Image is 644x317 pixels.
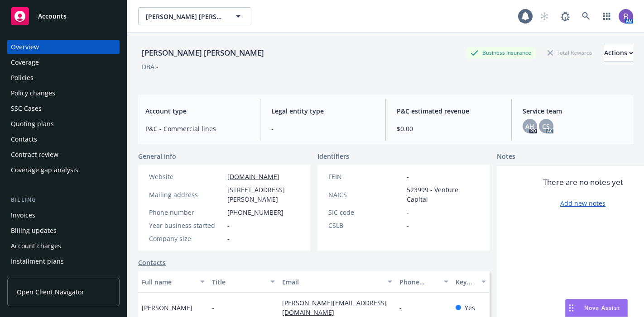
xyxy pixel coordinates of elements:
a: Policies [7,71,120,85]
div: Overview [11,40,39,54]
div: DBA: - [142,62,159,71]
a: Report a Bug [556,7,574,25]
span: There are no notes yet [543,177,623,188]
div: Policies [11,71,34,85]
a: Start snowing [535,7,553,25]
a: Search [577,7,595,25]
span: Account type [145,106,249,116]
button: Key contact [452,271,490,293]
a: Billing updates [7,223,120,238]
button: [PERSON_NAME] [PERSON_NAME] [138,7,251,25]
a: - [399,303,409,312]
span: - [212,303,214,312]
span: 523999 - Venture Capital [407,185,479,204]
div: FEIN [328,172,403,181]
a: Add new notes [560,199,606,208]
a: Coverage [7,55,120,70]
a: Coverage gap analysis [7,163,120,177]
div: Mailing address [149,190,224,199]
span: Identifiers [317,151,349,161]
button: Nova Assist [565,299,628,317]
div: [PERSON_NAME] [PERSON_NAME] [138,47,268,59]
a: Contract review [7,147,120,162]
span: $0.00 [397,124,500,133]
span: P&C - Commercial lines [145,124,249,133]
a: Accounts [7,4,120,29]
span: Accounts [38,13,67,20]
a: [PERSON_NAME][EMAIL_ADDRESS][DOMAIN_NAME] [282,298,387,317]
span: CS [542,122,550,131]
div: Phone number [399,277,438,287]
a: [DOMAIN_NAME] [227,172,279,181]
a: Switch app [598,7,616,25]
span: Nova Assist [584,304,620,312]
span: Open Client Navigator [17,287,84,297]
div: Contract review [11,147,58,162]
a: Installment plans [7,254,120,269]
button: Full name [138,271,208,293]
div: CSLB [328,221,403,230]
span: [PERSON_NAME] [PERSON_NAME] [146,12,224,21]
span: Legal entity type [271,106,375,116]
a: Overview [7,40,120,54]
a: Policy changes [7,86,120,100]
span: [PHONE_NUMBER] [227,208,284,217]
div: Total Rewards [543,47,597,58]
div: Phone number [149,208,224,217]
div: Billing [7,195,120,204]
span: General info [138,151,176,161]
div: Email [282,277,382,287]
button: Phone number [396,271,452,293]
button: Actions [604,44,633,62]
a: Contacts [7,132,120,147]
span: Service team [523,106,626,116]
span: [PERSON_NAME] [142,303,192,312]
a: Invoices [7,208,120,222]
div: Billing updates [11,223,57,238]
div: Business Insurance [466,47,536,58]
div: Company size [149,234,224,243]
span: - [227,234,230,243]
a: Account charges [7,239,120,253]
a: Quoting plans [7,117,120,131]
div: Account charges [11,239,61,253]
a: Contacts [138,258,166,267]
span: Yes [465,303,475,312]
span: - [271,124,375,133]
button: Email [279,271,396,293]
div: SSC Cases [11,101,42,116]
div: Drag to move [566,299,577,317]
div: Key contact [456,277,476,287]
span: AH [525,122,534,131]
div: Actions [604,44,633,62]
div: Coverage gap analysis [11,163,78,177]
button: Title [208,271,279,293]
div: Quoting plans [11,117,54,131]
span: [STREET_ADDRESS][PERSON_NAME] [227,185,299,204]
a: SSC Cases [7,101,120,116]
span: P&C estimated revenue [397,106,500,116]
span: - [407,221,409,230]
div: NAICS [328,190,403,199]
div: Year business started [149,221,224,230]
div: Full name [142,277,195,287]
div: Invoices [11,208,35,222]
span: - [407,172,409,181]
div: Coverage [11,55,39,70]
span: - [227,221,230,230]
span: Notes [497,151,515,162]
div: Title [212,277,265,287]
div: Contacts [11,132,37,147]
span: - [407,208,409,217]
div: Website [149,172,224,181]
div: Policy changes [11,86,55,100]
img: photo [619,9,633,24]
div: Installment plans [11,254,64,269]
div: SIC code [328,208,403,217]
